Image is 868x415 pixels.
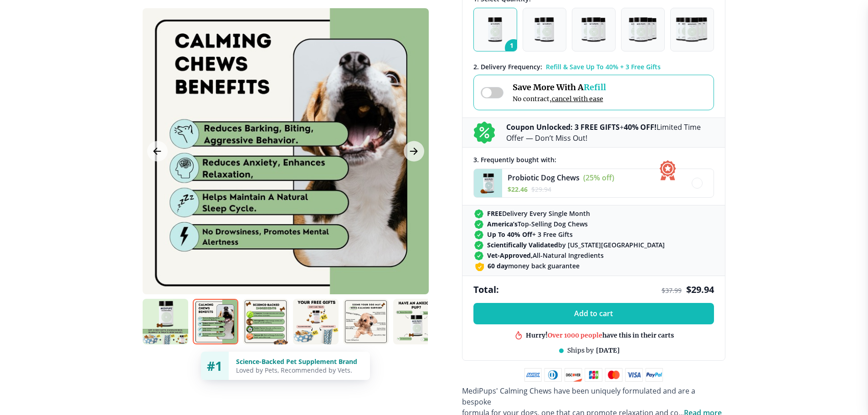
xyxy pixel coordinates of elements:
[473,155,556,164] span: 3 . Frequently bought with:
[487,209,502,218] strong: FREE
[505,39,522,56] span: 1
[531,185,551,194] span: $ 29.94
[488,261,508,270] strong: 60 day
[662,286,682,295] span: $ 37.99
[546,62,661,71] span: Refill & Save Up To 40% + 3 Free Gifts
[343,299,389,344] img: Calming Chews | Natural Dog Supplements
[404,141,424,162] button: Next Image
[534,17,554,42] img: Pack of 2 - Natural Dog Supplements
[207,357,222,374] span: #1
[574,309,613,318] span: Add to cart
[581,17,605,42] img: Pack of 3 - Natural Dog Supplements
[473,283,499,296] span: Total:
[513,95,606,103] span: No contract,
[147,141,168,162] button: Previous Image
[584,82,606,92] span: Refill
[508,173,580,183] span: Probiotic Dog Chews
[487,241,558,249] strong: Scientifically Validated
[629,17,657,42] img: Pack of 4 - Natural Dog Supplements
[487,230,532,239] strong: Up To 40% Off
[236,366,363,374] div: Loved by Pets, Recommended by Vets.
[676,17,709,42] img: Pack of 5 - Natural Dog Supplements
[561,331,602,339] span: Best product
[488,261,580,270] span: money back guarantee
[193,299,238,344] img: Calming Chews | Natural Dog Supplements
[488,17,502,42] img: Pack of 1 - Natural Dog Supplements
[487,209,590,218] span: Delivery Every Single Month
[487,241,665,249] span: by [US_STATE][GEOGRAPHIC_DATA]
[506,122,714,143] p: + Limited Time Offer — Don’t Miss Out!
[474,169,502,197] img: Probiotic Dog Chews - Medipups
[686,283,714,296] span: $ 29.94
[487,230,573,239] span: + 3 Free Gifts
[473,62,542,71] span: 2 . Delivery Frequency:
[624,122,657,132] b: 40% OFF!
[583,173,614,183] span: (25% off)
[236,357,363,366] div: Science-Backed Pet Supplement Brand
[487,220,518,228] strong: America’s
[487,251,604,260] span: All-Natural Ingredients
[513,82,606,92] span: Save More With A
[552,95,603,103] span: cancel with ease
[561,331,639,340] div: in this shop
[487,251,533,260] strong: Vet-Approved,
[487,220,588,228] span: Top-Selling Dog Chews
[293,299,339,344] img: Calming Chews | Natural Dog Supplements
[473,8,517,51] button: 1
[143,299,188,344] img: Calming Chews | Natural Dog Supplements
[524,368,663,382] img: payment methods
[473,303,714,324] button: Add to cart
[393,299,439,344] img: Calming Chews | Natural Dog Supplements
[243,299,288,344] img: Calming Chews | Natural Dog Supplements
[596,346,620,354] span: [DATE]
[462,386,695,407] span: MediPups' Calming Chews have been uniquely formulated and are a bespoke
[506,122,620,132] b: Coupon Unlocked: 3 FREE GIFTS
[567,346,594,354] span: Ships by
[508,185,528,194] span: $ 22.46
